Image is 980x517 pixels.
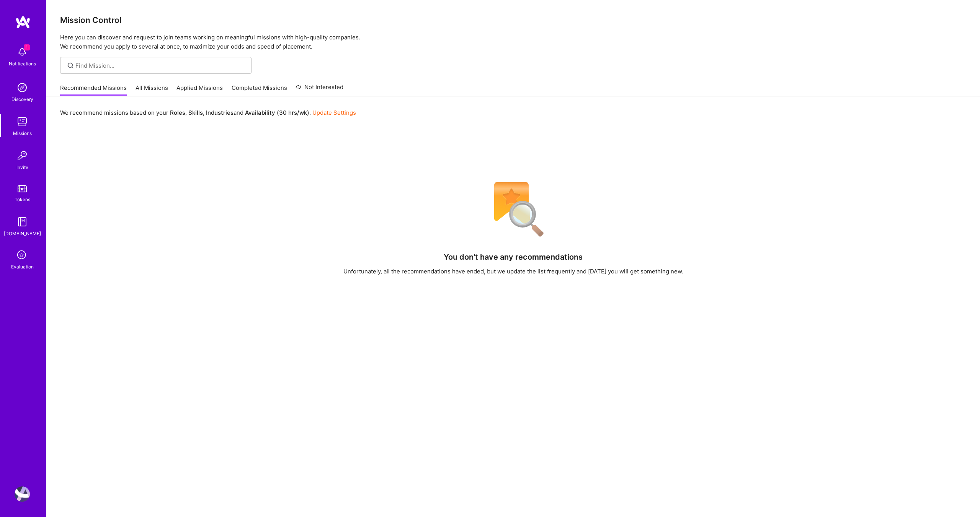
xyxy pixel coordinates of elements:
[15,195,30,203] div: Tokens
[9,60,36,68] div: Notifications
[188,109,203,116] b: Skills
[11,263,34,271] div: Evaluation
[176,84,223,96] a: Applied Missions
[60,84,127,96] a: Recommended Missions
[136,84,168,96] a: All Missions
[4,229,41,237] div: [DOMAIN_NAME]
[11,95,33,103] div: Discovery
[444,252,583,262] h4: You don't have any recommendations
[15,114,30,129] img: teamwork
[13,129,32,137] div: Missions
[15,80,30,95] img: discovery
[60,109,356,117] p: We recommend missions based on your , , and .
[170,109,185,116] b: Roles
[245,109,309,116] b: Availability (30 hrs/wk)
[13,486,32,502] a: User Avatar
[15,248,29,263] i: icon SelectionTeam
[66,61,75,70] i: icon SearchGrey
[312,109,356,116] a: Update Settings
[481,177,546,242] img: No Results
[15,486,30,502] img: User Avatar
[15,148,30,163] img: Invite
[15,15,31,29] img: logo
[206,109,234,116] b: Industries
[343,267,683,275] div: Unfortunately, all the recommendations have ended, but we update the list frequently and [DATE] y...
[232,84,287,96] a: Completed Missions
[15,214,30,229] img: guide book
[60,33,966,51] p: Here you can discover and request to join teams working on meaningful missions with high-quality ...
[296,83,343,96] a: Not Interested
[18,185,27,192] img: tokens
[75,62,246,70] input: Find Mission...
[60,15,966,25] h3: Mission Control
[15,44,30,60] img: bell
[24,44,30,50] span: 1
[16,163,28,171] div: Invite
